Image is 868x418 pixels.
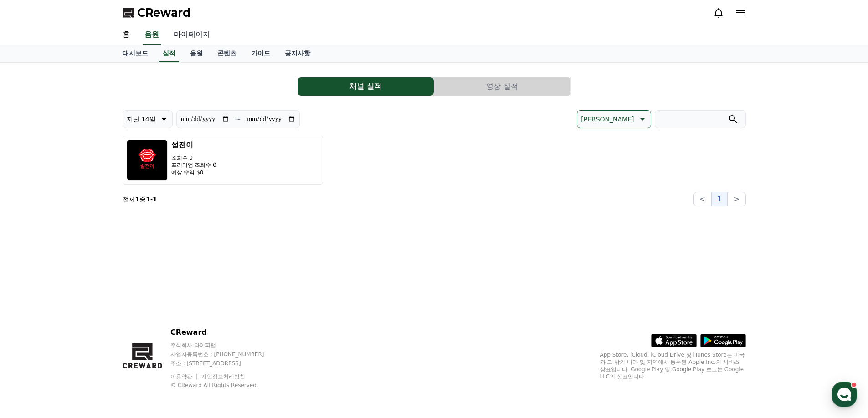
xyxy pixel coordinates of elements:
p: [PERSON_NAME] [581,113,634,126]
button: 채널 실적 [298,77,434,96]
p: 주식회사 와이피랩 [170,342,282,349]
a: 개인정보처리방침 [201,373,245,380]
p: 사업자등록번호 : [PHONE_NUMBER] [170,351,282,358]
p: 프리미엄 조회수 0 [171,161,216,169]
a: 음원 [183,45,210,62]
a: 설정 [118,288,175,311]
a: 음원 [143,25,161,45]
button: [PERSON_NAME] [577,110,651,128]
span: 홈 [29,302,34,309]
p: © CReward All Rights Reserved. [170,382,282,389]
p: ~ [235,114,241,125]
span: CReward [137,5,191,20]
p: 조회수 0 [171,154,216,161]
strong: 1 [146,196,150,203]
span: 설정 [141,302,152,309]
p: 예상 수익 $0 [171,169,216,176]
a: 대시보드 [115,45,155,62]
p: 지난 14일 [127,113,156,126]
button: 영상 실적 [434,77,570,96]
p: App Store, iCloud, iCloud Drive 및 iTunes Store는 미국과 그 밖의 나라 및 지역에서 등록된 Apple Inc.의 서비스 상표입니다. Goo... [600,351,746,380]
a: 마이페이지 [166,25,217,45]
a: 이용약관 [170,373,199,380]
h3: 썰전이 [171,140,216,151]
a: 공지사항 [277,45,318,62]
button: 지난 14일 [123,110,173,128]
strong: 1 [135,196,140,203]
button: < [693,192,711,206]
button: 1 [711,192,728,206]
p: 주소 : [STREET_ADDRESS] [170,360,282,367]
a: CReward [123,5,191,20]
button: 썰전이 조회수 0 프리미엄 조회수 0 예상 수익 $0 [123,136,323,185]
a: 실적 [159,45,179,62]
p: CReward [170,327,282,338]
a: 홈 [115,25,137,45]
a: 가이드 [244,45,277,62]
p: 전체 중 - [123,195,157,204]
strong: 1 [153,196,157,203]
span: 대화 [83,302,94,310]
img: 썰전이 [127,140,168,181]
button: > [728,192,745,206]
a: 채널 실적 [298,77,434,96]
a: 대화 [60,288,118,311]
a: 홈 [3,288,60,311]
a: 콘텐츠 [210,45,244,62]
